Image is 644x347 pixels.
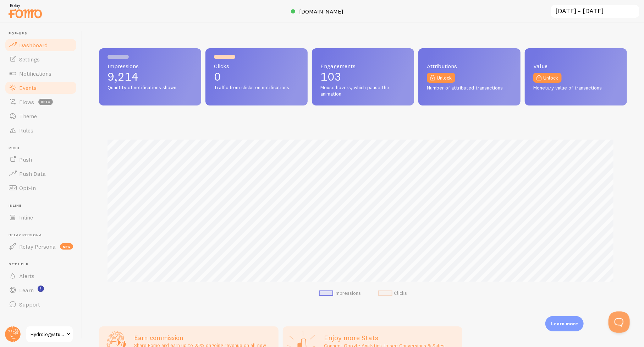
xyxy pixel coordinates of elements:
[427,85,512,91] span: Number of attributed transactions
[4,52,77,66] a: Settings
[545,316,584,331] div: Learn more
[19,214,33,221] span: Inline
[4,109,77,123] a: Theme
[4,181,77,195] a: Opt-In
[4,167,77,181] a: Push Data
[609,311,630,333] iframe: Help Scout Beacon - Open
[134,334,274,342] h3: Earn commission
[108,63,193,69] span: Impressions
[533,63,618,69] span: Value
[4,210,77,224] a: Inline
[4,123,77,137] a: Rules
[31,330,64,338] span: Hydrologystudio
[19,113,37,120] span: Theme
[4,269,77,283] a: Alerts
[4,297,77,311] a: Support
[320,85,406,97] span: Mouse hovers, which pause the animation
[9,204,77,208] span: Inline
[19,56,40,63] span: Settings
[533,85,618,91] span: Monetary value of transactions
[60,243,73,250] span: new
[9,262,77,267] span: Get Help
[38,286,44,292] svg: <p>Watch New Feature Tutorials!</p>
[378,290,407,297] li: Clicks
[214,85,299,91] span: Traffic from clicks on notifications
[319,290,361,297] li: Impressions
[19,243,56,250] span: Relay Persona
[19,98,34,105] span: Flows
[427,73,455,83] a: Unlock
[4,38,77,52] a: Dashboard
[26,326,73,343] a: Hydrologystudio
[533,73,562,83] a: Unlock
[4,283,77,297] a: Learn
[4,66,77,81] a: Notifications
[19,272,34,280] span: Alerts
[320,63,406,69] span: Engagements
[9,31,77,36] span: Pop-ups
[320,71,406,82] p: 103
[38,99,53,105] span: beta
[4,239,77,254] a: Relay Persona new
[19,84,37,91] span: Events
[19,127,33,134] span: Rules
[4,95,77,109] a: Flows beta
[19,184,36,191] span: Opt-In
[551,320,578,327] p: Learn more
[19,287,34,294] span: Learn
[214,71,299,82] p: 0
[108,85,193,91] span: Quantity of notifications shown
[19,170,46,177] span: Push Data
[19,156,32,163] span: Push
[19,301,40,308] span: Support
[9,146,77,151] span: Push
[9,233,77,238] span: Relay Persona
[324,333,458,342] h2: Enjoy more Stats
[19,42,48,49] span: Dashboard
[4,152,77,167] a: Push
[108,71,193,82] p: 9,214
[19,70,51,77] span: Notifications
[7,2,43,20] img: fomo-relay-logo-orange.svg
[214,63,299,69] span: Clicks
[4,81,77,95] a: Events
[427,63,512,69] span: Attributions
